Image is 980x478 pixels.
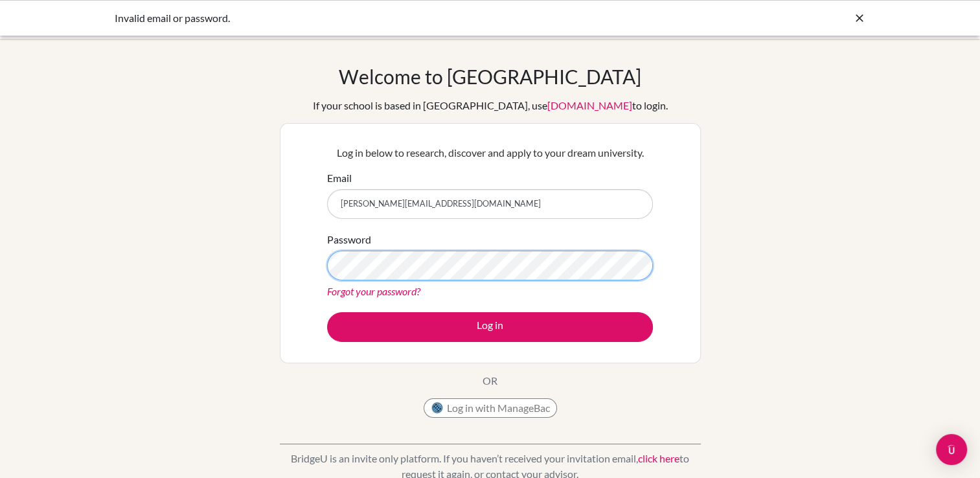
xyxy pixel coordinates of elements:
div: If your school is based in [GEOGRAPHIC_DATA], use to login. [313,98,668,113]
a: Forgot your password? [327,285,420,297]
button: Log in with ManageBac [424,398,557,418]
a: click here [638,452,679,464]
p: Log in below to research, discover and apply to your dream university. [327,145,653,161]
label: Email [327,170,352,186]
button: Log in [327,312,653,342]
h1: Welcome to [GEOGRAPHIC_DATA] [339,65,641,88]
p: OR [483,373,497,389]
div: Open Intercom Messenger [936,434,967,465]
div: Invalid email or password. [115,10,672,26]
a: [DOMAIN_NAME] [547,99,632,111]
label: Password [327,232,371,247]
